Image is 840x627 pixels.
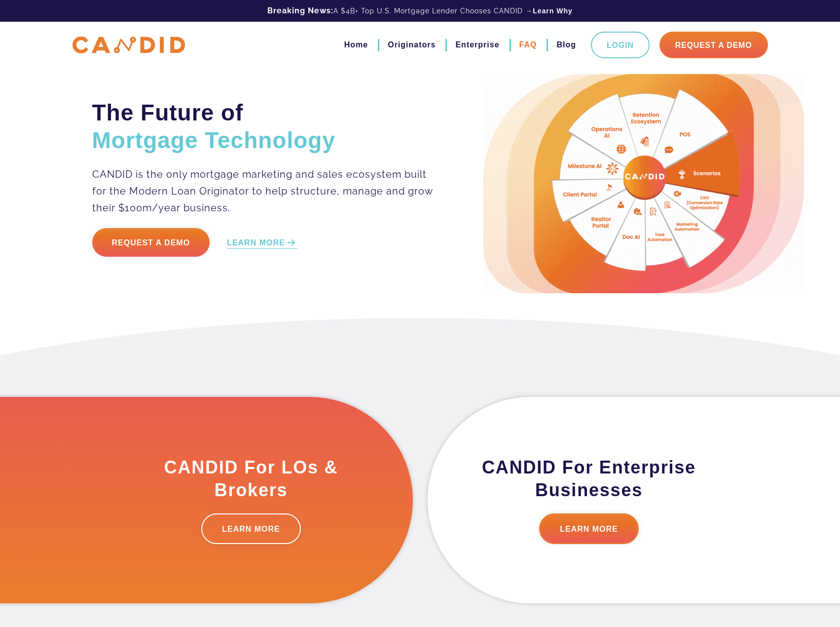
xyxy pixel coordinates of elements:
[267,6,333,15] b: Breaking News:
[92,166,434,216] p: CANDID is the only mortgage marketing and sales ecosystem built for the Modern Loan Originator to...
[477,456,701,502] h3: CANDID For Enterprise Businesses
[539,513,639,544] a: LEARN MORE
[519,37,537,53] a: FAQ
[201,513,301,544] a: LEARN MORE
[533,6,573,16] a: Learn Why
[344,37,368,53] a: Home
[591,32,650,58] a: Login
[139,456,364,502] h3: CANDID For LOs & Brokers
[92,99,434,154] h2: The Future of
[659,32,768,58] a: Request A Demo
[92,228,210,257] a: Request a Demo
[73,37,185,54] img: CANDID APP
[388,37,436,53] a: Originators
[556,37,576,53] a: Blog
[483,74,804,293] img: Candid Hero Image
[455,37,499,53] a: Enterprise
[227,237,297,249] a: LEARN MORE
[92,127,336,153] span: Mortgage Technology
